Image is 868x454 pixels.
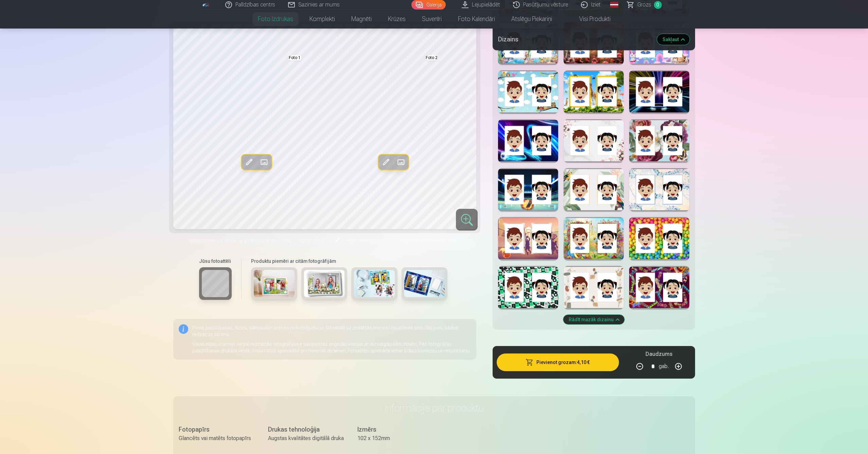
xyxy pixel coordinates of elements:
[414,10,450,29] a: Suvenīri
[343,10,380,29] a: Magnēti
[637,1,651,9] span: Grozs
[192,324,471,338] p: Pirms pasūtīšanas, lūdzu, pārbaudiet preces noformējumu, jo fotoattēli uz izvēlētās preces izskat...
[503,10,560,29] a: Atslēgu piekariņi
[250,10,301,29] a: Foto izdrukas
[268,425,344,434] div: Drukas tehnoloģija
[645,350,672,358] h5: Daudzums
[497,353,619,371] button: Pievienot grozam:4,10 €
[333,238,335,243] span: "
[300,238,333,243] span: Noklikšķiniet uz
[179,434,254,442] div: Glancēts vai matēts fotopapīrs
[498,35,651,44] h5: Dizains
[192,341,471,354] p: Visas mūsu internet vietnē redzamās fotogrāfijas ir saspiestas oriģinālu kopijas ar aizsargājošām...
[657,34,690,45] button: Sakļaut
[179,402,690,414] h3: Informācija par produktu
[189,237,291,244] span: Noklikšķiniet uz attēla, lai atvērtu izvērstu skatu
[199,258,232,265] h6: Jūsu fotoattēli
[202,3,210,7] img: /fa1
[654,1,662,9] span: 0
[301,10,343,29] a: Komplekti
[368,238,370,243] span: "
[659,358,669,375] div: gab.
[268,434,344,442] div: Augstas kvalitātes digitālā druka
[450,10,503,29] a: Foto kalendāri
[357,425,433,434] div: Izmērs
[342,238,368,243] span: Rediģēt foto
[380,10,414,29] a: Krūzes
[370,238,460,243] span: lai apgrieztu, pagrieztu vai piemērotu filtru
[560,10,619,29] a: Visi produkti
[248,258,450,265] h6: Produktu piemēri ar citām fotogrāfijām
[563,315,624,324] button: Rādīt mazāk dizainu
[179,425,254,434] div: Fotopapīrs
[357,434,433,442] div: 102 x 152mm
